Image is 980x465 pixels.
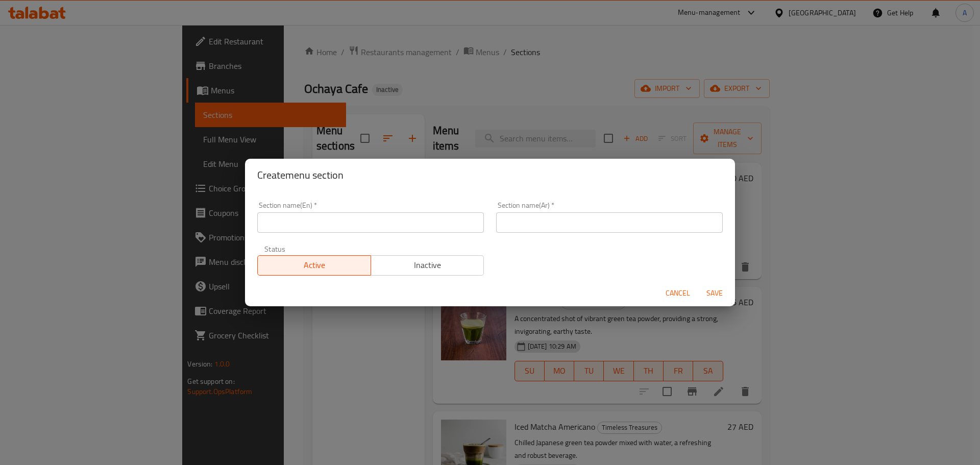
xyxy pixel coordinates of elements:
button: Cancel [661,284,694,303]
span: Active [262,258,367,273]
span: Cancel [666,287,690,300]
input: Please enter section name(en) [257,212,484,233]
input: Please enter section name(ar) [496,212,723,233]
button: Save [698,284,731,303]
button: Active [257,255,371,276]
span: Inactive [375,258,480,273]
h2: Create menu section [257,167,723,183]
span: Save [702,287,727,300]
button: Inactive [371,255,484,276]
